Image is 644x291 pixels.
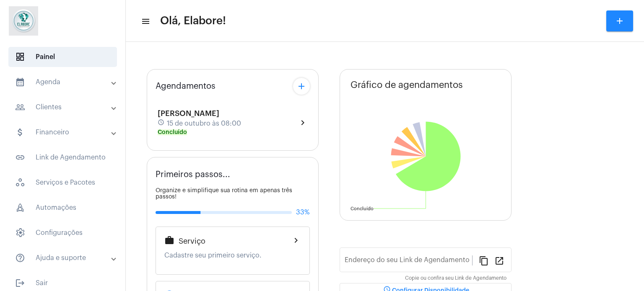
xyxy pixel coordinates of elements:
[5,97,125,117] mat-expansion-panel-header: sidenav iconClientes
[15,178,25,188] span: sidenav icon
[15,152,25,162] mat-icon: sidenav icon
[15,127,112,137] mat-panel-title: Financeiro
[345,258,472,265] input: Link
[164,252,301,259] p: Cadastre seu primeiro serviço.
[15,102,112,112] mat-panel-title: Clientes
[298,118,308,128] mat-icon: chevron_right
[158,119,165,128] mat-icon: schedule
[8,223,117,243] span: Configurações
[160,14,226,28] span: Olá, Elabore!
[8,198,117,218] span: Automações
[479,255,489,265] mat-icon: content_copy
[291,235,301,245] mat-icon: chevron_right
[15,52,25,62] span: sidenav icon
[158,110,219,117] span: [PERSON_NAME]
[179,237,205,245] span: Serviço
[615,16,625,26] mat-icon: add
[15,127,25,137] mat-icon: sidenav icon
[15,77,25,87] mat-icon: sidenav icon
[156,170,230,179] span: Primeiros passos...
[164,235,174,245] mat-icon: work
[5,72,125,92] mat-expansion-panel-header: sidenav iconAgenda
[296,81,306,91] mat-icon: add
[158,129,187,135] mat-chip: Concluído
[156,82,216,91] span: Agendamentos
[15,77,112,87] mat-panel-title: Agenda
[494,255,504,265] mat-icon: open_in_new
[141,16,149,26] mat-icon: sidenav icon
[296,209,310,216] span: 33%
[5,122,125,142] mat-expansion-panel-header: sidenav iconFinanceiro
[8,173,117,193] span: Serviços e Pacotes
[351,206,374,211] text: Concluído
[8,147,117,167] span: Link de Agendamento
[7,4,40,38] img: 4c6856f8-84c7-1050-da6c-cc5081a5dbaf.jpg
[405,276,506,281] mat-hint: Copie ou confira seu Link de Agendamento
[5,248,125,268] mat-expansion-panel-header: sidenav iconAjuda e suporte
[15,203,25,213] span: sidenav icon
[15,228,25,238] span: sidenav icon
[15,253,25,263] mat-icon: sidenav icon
[15,102,25,112] mat-icon: sidenav icon
[15,278,25,288] mat-icon: sidenav icon
[167,120,241,127] span: 15 de outubro às 08:00
[8,47,117,67] span: Painel
[156,188,292,200] span: Organize e simplifique sua rotina em apenas três passos!
[351,80,463,90] span: Gráfico de agendamentos
[15,253,112,263] mat-panel-title: Ajuda e suporte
